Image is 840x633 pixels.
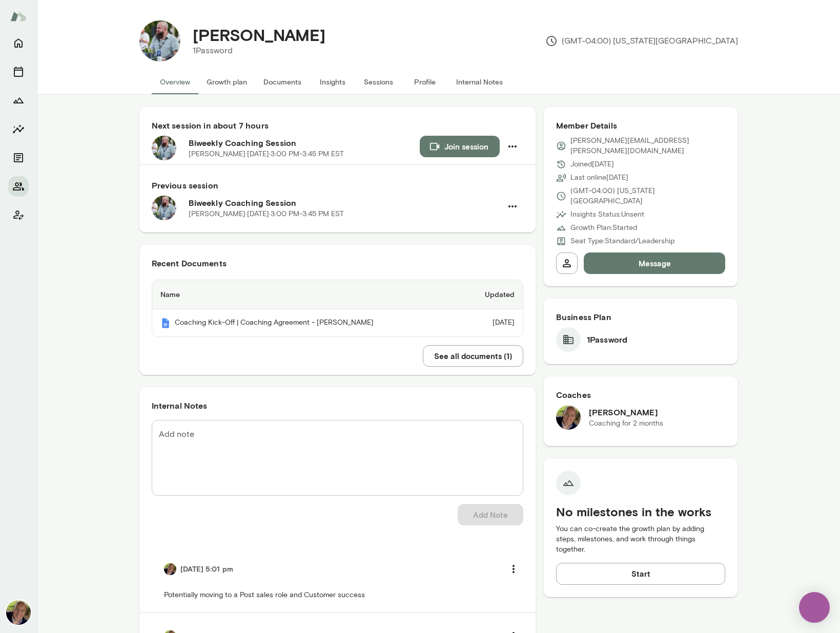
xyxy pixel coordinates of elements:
img: Jeremy Rhoades [139,20,180,61]
button: Sessions [8,61,29,82]
h6: Internal Notes [152,399,523,412]
button: Home [8,33,29,53]
button: See all documents (1) [423,345,523,367]
th: Coaching Kick-Off | Coaching Agreement - [PERSON_NAME] [152,309,461,336]
h6: [DATE] 5:01 pm [180,564,233,574]
button: Growth Plan [8,90,29,111]
p: Insights Status: Unsent [570,209,644,220]
button: Growth plan [198,70,255,94]
p: [PERSON_NAME] · [DATE] · 3:00 PM-3:45 PM EST [189,149,344,159]
h6: Previous session [152,179,523,192]
p: Growth Plan: Started [570,223,637,233]
h6: Biweekly Coaching Session [189,137,420,149]
p: You can co-create the growth plan by adding steps, milestones, and work through things together. [556,524,726,555]
h6: Coaches [556,389,726,401]
h6: Member Details [556,119,726,132]
button: Message [584,252,726,274]
p: Seat Type: Standard/Leadership [570,236,674,246]
h6: Next session in about 7 hours [152,119,523,132]
th: Updated [461,280,523,309]
p: (GMT-04:00) [US_STATE][GEOGRAPHIC_DATA] [545,35,738,47]
h4: [PERSON_NAME] [193,25,325,45]
td: [DATE] [461,309,523,336]
button: Documents [255,70,310,94]
button: Overview [152,70,198,94]
p: Joined [DATE] [570,159,614,170]
h6: Biweekly Coaching Session [189,197,502,209]
p: Coaching for 2 months [589,418,663,429]
button: more [503,558,524,580]
button: Members [8,176,29,197]
button: Sessions [356,70,402,94]
p: Last online [DATE] [570,173,628,183]
button: Insights [8,119,29,139]
img: David McPherson [6,600,31,625]
img: Mento [10,7,27,26]
img: David McPherson [164,563,176,575]
img: Mento [160,318,171,328]
p: (GMT-04:00) [US_STATE][GEOGRAPHIC_DATA] [570,186,726,206]
h6: Recent Documents [152,257,523,269]
button: Profile [402,70,448,94]
img: David McPherson [556,405,581,430]
h6: 1Password [587,333,627,346]
p: Potentially moving to a Post sales role and Customer success [164,590,511,600]
button: Documents [8,147,29,168]
button: Internal Notes [448,70,511,94]
button: Join session [420,136,500,157]
button: Insights [310,70,356,94]
th: Name [152,280,461,309]
p: [PERSON_NAME] · [DATE] · 3:00 PM-3:45 PM EST [189,209,344,219]
p: 1Password [193,45,325,57]
button: Client app [8,205,29,225]
h5: No milestones in the works [556,503,726,520]
p: [PERSON_NAME][EMAIL_ADDRESS][PERSON_NAME][DOMAIN_NAME] [570,136,726,156]
h6: [PERSON_NAME] [589,406,663,418]
button: Start [556,563,726,584]
h6: Business Plan [556,311,726,323]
